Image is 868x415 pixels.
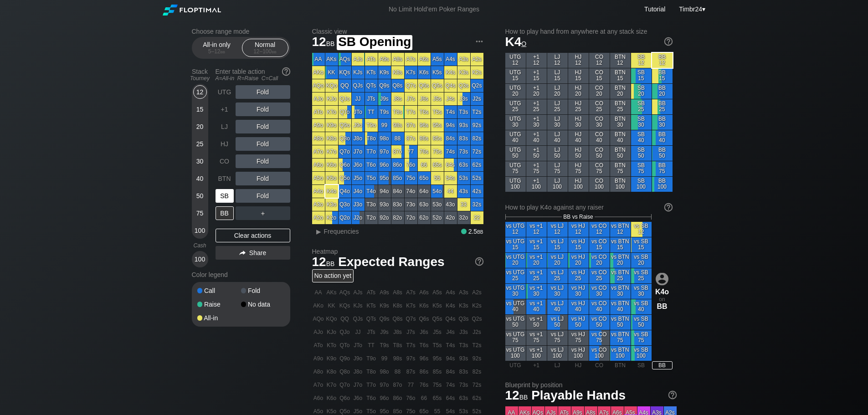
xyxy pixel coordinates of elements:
[246,48,284,55] div: 12 – 100
[378,92,391,105] div: J9s
[365,79,378,92] div: QTs
[431,132,444,145] div: 85s
[325,92,338,105] div: KJo
[375,5,493,15] div: No Limit Hold’em Poker Ranges
[663,36,673,46] img: help.32db89a4.svg
[610,146,631,161] div: BTN 50
[312,92,325,105] div: AJo
[418,198,431,211] div: 63o
[431,145,444,158] div: 75s
[631,161,652,176] div: SB 75
[505,84,526,99] div: UTG 20
[457,172,470,184] div: 53s
[589,115,610,130] div: CO 30
[352,119,365,132] div: J9o
[431,66,444,79] div: K5s
[193,252,207,266] div: 100
[505,99,526,114] div: UTG 25
[193,137,207,151] div: 25
[668,390,678,400] img: help.32db89a4.svg
[631,177,652,192] div: SB 100
[312,145,325,158] div: A7o
[339,92,351,105] div: QJo
[236,172,290,185] div: Fold
[505,28,673,35] h2: How to play hand from anywhere at any stack size
[631,146,652,161] div: SB 50
[610,177,631,192] div: BTN 100
[352,132,365,145] div: J8o
[444,159,457,171] div: 64s
[216,154,234,168] div: CO
[216,137,234,151] div: HJ
[568,84,589,99] div: HJ 20
[196,39,238,56] div: All-in only
[312,119,325,132] div: A9o
[610,84,631,99] div: BTN 20
[365,172,378,184] div: T5o
[444,185,457,198] div: 44
[405,159,417,171] div: 76o
[418,53,431,66] div: A6s
[418,185,431,198] div: 64o
[193,154,207,168] div: 30
[457,132,470,145] div: 83s
[337,35,412,50] span: SB Opening
[444,198,457,211] div: 43o
[526,99,547,114] div: +1 25
[236,137,290,151] div: Fold
[418,211,431,224] div: 62o
[405,198,417,211] div: 73o
[505,204,673,211] div: How to play K4o against any raiser
[405,145,417,158] div: 77
[610,115,631,130] div: BTN 30
[526,115,547,130] div: +1 30
[312,185,325,198] div: A4o
[526,68,547,83] div: +1 15
[241,301,285,307] div: No data
[339,198,351,211] div: Q3o
[198,48,236,55] div: 5 – 12
[339,66,351,79] div: KQs
[325,172,338,184] div: K5o
[339,185,351,198] div: Q4o
[631,115,652,130] div: SB 30
[505,177,526,192] div: UTG 100
[431,79,444,92] div: Q5s
[418,106,431,118] div: T6s
[547,53,568,68] div: LJ 12
[444,172,457,184] div: 54s
[378,106,391,118] div: T9s
[547,99,568,114] div: LJ 25
[244,39,286,56] div: Normal
[610,99,631,114] div: BTN 25
[339,145,351,158] div: Q7o
[405,92,417,105] div: J7s
[365,198,378,211] div: T3o
[568,130,589,145] div: HJ 40
[192,28,290,35] h2: Choose range mode
[405,106,417,118] div: T7s
[444,145,457,158] div: 74s
[589,146,610,161] div: CO 50
[505,161,526,176] div: UTG 75
[391,132,404,145] div: 88
[431,172,444,184] div: 55
[652,53,673,68] div: BB 12
[193,224,207,237] div: 100
[644,5,665,13] a: Tutorial
[568,68,589,83] div: HJ 15
[457,185,470,198] div: 43s
[216,75,290,82] div: A=All-in R=Raise C=Call
[474,36,484,46] img: ellipsis.fd386fe8.svg
[418,132,431,145] div: 86s
[568,53,589,68] div: HJ 12
[326,38,335,48] span: bb
[547,84,568,99] div: LJ 20
[365,132,378,145] div: T8o
[236,206,290,220] div: ＋
[631,84,652,99] div: SB 20
[193,206,207,220] div: 75
[474,256,484,266] img: help.32db89a4.svg
[391,66,404,79] div: K8s
[526,53,547,68] div: +1 12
